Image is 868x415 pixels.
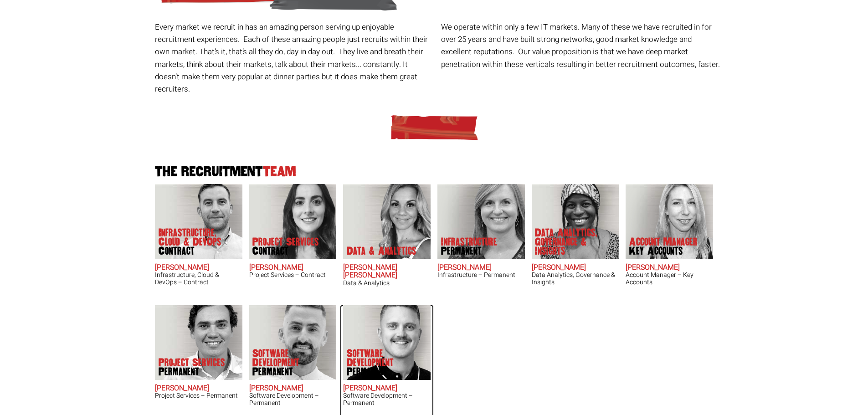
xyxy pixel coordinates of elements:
p: Infrastructure, Cloud & DevOps [159,228,231,256]
img: Frankie Gaffney's our Account Manager Key Accounts [626,184,713,259]
p: Every market we recruit in has an amazing person serving up enjoyable recruitment experiences. Ea... [155,21,434,95]
p: We operate within only a few IT markets. Many of these we have recruited in for over 25 years and... [441,21,720,71]
span: Permanent [441,246,497,256]
h2: [PERSON_NAME] [343,384,431,393]
h3: Software Development – Permanent [249,392,337,406]
p: Data & Analytics [347,246,416,256]
img: Adam Eshet does Infrastructure, Cloud & DevOps Contract [155,184,242,259]
span: Permanent [347,367,420,376]
h2: [PERSON_NAME] [155,384,242,393]
p: Data Analytics, Governance & Insights [535,228,608,256]
img: Amanda Evans's Our Infrastructure Permanent [437,184,525,259]
span: Key Accounts [629,246,698,256]
span: Contract [159,246,231,256]
span: Team [263,164,296,179]
h3: Software Development – Permanent [343,392,431,406]
p: Project Services [252,237,319,256]
h2: [PERSON_NAME] [532,264,619,272]
h2: [PERSON_NAME] [626,264,713,272]
h3: Infrastructure – Permanent [437,272,525,278]
h2: [PERSON_NAME] [249,264,337,272]
span: Contract [252,246,319,256]
h3: Data Analytics, Governance & Insights [532,272,619,286]
img: Sam McKay does Project Services Permanent [155,305,242,380]
h3: Infrastructure, Cloud & DevOps – Contract [155,272,242,286]
p: Project Services [159,358,225,376]
h2: [PERSON_NAME] [PERSON_NAME] [343,264,431,280]
img: Chipo Riva does Data Analytics, Governance & Insights [531,184,619,259]
p: Software Development [347,349,420,376]
p: Software Development [252,349,325,376]
span: Permanent [252,367,325,376]
h2: [PERSON_NAME] [437,264,525,272]
span: Permanent [159,367,225,376]
p: Infrastructure [441,237,497,256]
h2: [PERSON_NAME] [155,264,242,272]
h2: [PERSON_NAME] [249,384,337,393]
p: Account Manager [629,237,698,256]
h3: Project Services – Contract [249,272,337,278]
h3: Data & Analytics [343,280,431,287]
img: Anna-Maria Julie does Data & Analytics [343,184,431,259]
h3: Project Services – Permanent [155,392,242,399]
h3: Account Manager – Key Accounts [626,272,713,286]
span: . [718,59,720,70]
h2: The Recruitment [152,165,717,179]
img: Sam Williamson does Software Development Permanent [343,305,431,380]
img: Liam Cox does Software Development Permanent [249,305,336,380]
img: Claire Sheerin does Project Services Contract [249,184,336,259]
